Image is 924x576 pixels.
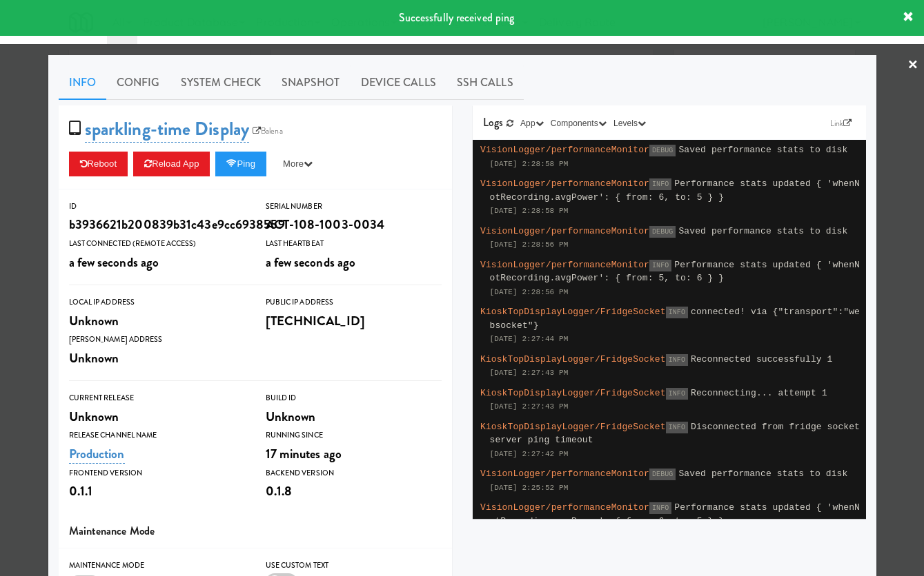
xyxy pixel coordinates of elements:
span: INFO [666,354,688,366]
div: Serial Number [266,200,442,214]
span: VisionLogger/performanceMonitor [480,469,649,479]
span: DEBUG [649,145,676,156]
span: INFO [666,388,688,400]
a: Balena [249,124,286,138]
span: DEBUG [649,469,676,480]
div: [PERSON_NAME] Address [69,333,245,347]
div: Unknown [69,405,245,429]
span: KioskTopDisplayLogger/FridgeSocket [480,388,666,398]
a: Production [69,444,125,464]
span: [DATE] 2:27:43 PM [490,369,569,377]
span: Saved performance stats to disk [678,145,847,155]
button: Reload App [133,152,210,176]
span: VisionLogger/performanceMonitor [480,178,649,189]
span: INFO [649,502,671,514]
span: Maintenance Mode [69,523,155,539]
div: ID [69,200,245,214]
span: connected! via {"transport":"websocket"} [490,307,861,331]
div: ACT-108-1003-0034 [266,213,442,236]
span: KioskTopDisplayLogger/FridgeSocket [480,422,666,432]
span: [DATE] 2:28:56 PM [490,288,569,296]
span: Saved performance stats to disk [678,226,847,236]
span: KioskTopDisplayLogger/FridgeSocket [480,307,666,317]
span: INFO [666,307,688,318]
span: Logs [483,114,503,130]
button: More [272,152,324,176]
div: Unknown [69,309,245,333]
span: Performance stats updated { 'whenNotRecording.avgPower': { from: 5, to: 6 } } [490,260,861,284]
span: a few seconds ago [266,253,356,271]
div: Unknown [266,405,442,429]
span: [DATE] 2:28:58 PM [490,160,569,168]
div: Local IP Address [69,296,245,309]
button: Components [547,116,610,130]
button: App [517,116,547,130]
span: INFO [649,260,671,271]
span: [DATE] 2:27:44 PM [490,335,569,343]
button: Levels [610,116,649,130]
span: INFO [666,422,688,433]
a: Config [106,65,170,100]
a: Device Calls [351,65,446,100]
span: VisionLogger/performanceMonitor [480,145,649,155]
a: Link [827,116,856,130]
span: Reconnected successfully 1 [691,354,832,364]
span: VisionLogger/performanceMonitor [480,502,649,513]
div: Current Release [69,391,245,405]
span: Saved performance stats to disk [678,469,847,479]
a: Info [59,65,106,100]
div: Backend Version [266,466,442,480]
span: Reconnecting... attempt 1 [691,388,827,398]
a: × [907,44,918,87]
span: [DATE] 2:27:43 PM [490,402,569,411]
a: sparkling-time Display [85,116,249,143]
span: VisionLogger/performanceMonitor [480,226,649,236]
span: Performance stats updated { 'whenNotRecording.avgPower': { from: 6, to: 5 } } [490,502,861,526]
div: b3936621b200839b31c43e9cc6938559 [69,213,245,236]
span: a few seconds ago [69,253,159,271]
a: System Check [170,65,271,100]
span: DEBUG [649,226,676,238]
div: Release Channel Name [69,429,245,442]
span: VisionLogger/performanceMonitor [480,260,649,270]
div: Running Since [266,429,442,442]
div: Build Id [266,391,442,405]
div: Use Custom Text [266,559,442,573]
div: Frontend Version [69,466,245,480]
span: Performance stats updated { 'whenNotRecording.avgPower': { from: 6, to: 5 } } [490,178,861,203]
div: Last Heartbeat [266,237,442,251]
div: Maintenance Mode [69,559,245,573]
a: Snapshot [271,65,351,100]
span: KioskTopDisplayLogger/FridgeSocket [480,354,666,364]
button: Ping [215,152,266,176]
div: Unknown [69,347,245,370]
span: [DATE] 2:25:52 PM [490,484,569,492]
span: [DATE] 2:28:58 PM [490,207,569,215]
span: 17 minutes ago [266,444,342,463]
span: Successfully received ping [399,10,515,25]
span: INFO [649,178,671,190]
span: [DATE] 2:27:42 PM [490,450,569,458]
div: Last Connected (Remote Access) [69,237,245,251]
button: Reboot [69,152,128,176]
div: Public IP Address [266,296,442,309]
div: 0.1.1 [69,480,245,503]
span: [DATE] 2:28:56 PM [490,240,569,249]
div: 0.1.8 [266,480,442,503]
a: SSH Calls [446,65,524,100]
div: [TECHNICAL_ID] [266,309,442,333]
